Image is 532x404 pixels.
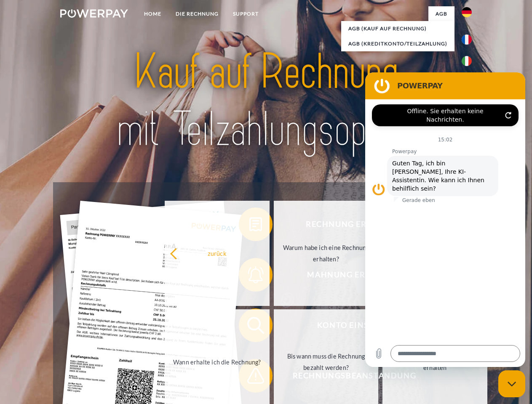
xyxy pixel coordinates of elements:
a: DIE RECHNUNG [168,6,226,21]
img: it [462,56,472,66]
a: Home [137,6,168,21]
img: de [462,7,472,17]
div: Warum habe ich eine Rechnung erhalten? [279,242,374,265]
div: Bis wann muss die Rechnung bezahlt werden? [279,351,374,373]
a: AGB (Kreditkonto/Teilzahlung) [341,36,454,51]
div: zurück [170,247,265,259]
a: SUPPORT [226,6,266,21]
iframe: Messaging-Fenster [365,72,525,367]
div: Wann erhalte ich die Rechnung? [170,356,265,367]
a: agb [428,6,454,21]
img: fr [462,35,472,45]
img: logo-powerpay-white.svg [60,9,128,18]
iframe: Schaltfläche zum Öffnen des Messaging-Fensters; Konversation läuft [498,370,525,397]
img: title-powerpay_de.svg [80,40,452,161]
a: AGB (Kauf auf Rechnung) [341,21,454,36]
